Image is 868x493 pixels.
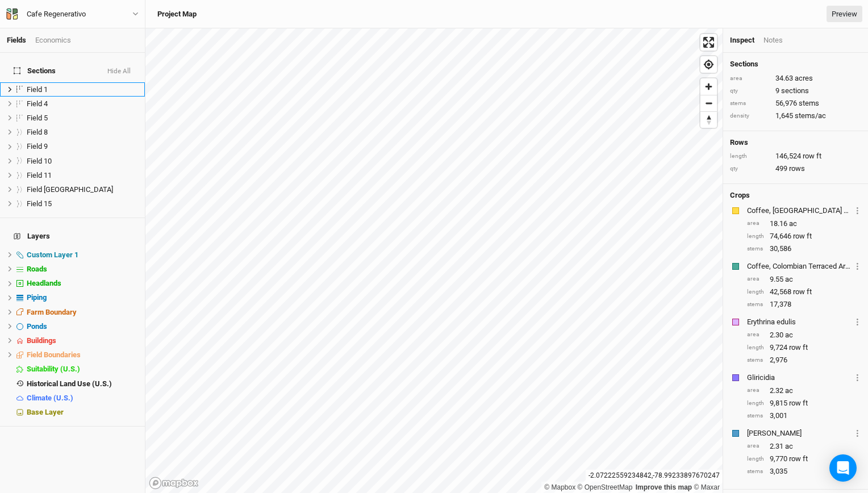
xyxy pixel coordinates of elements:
span: Suitability (U.S.) [27,365,80,373]
span: Field 15 [27,199,52,208]
a: Preview [827,6,862,23]
div: stems [747,300,764,309]
div: 74,646 [747,231,861,241]
canvas: Map [145,28,723,493]
div: Farm Boundary [27,308,138,317]
div: 56,976 [730,98,861,108]
div: Field 4 [27,99,138,108]
span: Field 9 [27,142,48,151]
a: Maxar [694,483,720,491]
div: length [747,344,764,352]
div: length [747,455,764,463]
div: area [730,74,770,83]
div: Suitability (U.S.) [27,365,138,374]
div: length [747,232,764,241]
div: length [747,399,764,408]
span: Headlands [27,279,61,287]
span: Climate (U.S.) [27,394,73,402]
button: Hide All [107,68,131,76]
div: 17,378 [747,299,861,310]
div: qty [730,165,770,173]
span: stems [799,98,819,108]
div: Inga [747,428,852,438]
span: row ft [789,342,808,353]
div: area [747,219,764,228]
div: Climate (U.S.) [27,394,138,403]
div: Field 13 Headland Field [27,185,138,194]
div: qty [730,87,770,95]
div: 2.30 [747,330,861,340]
div: 9,724 [747,342,861,353]
div: area [747,331,764,339]
button: Crop Usage [854,204,861,217]
div: Coffee, Brazil Mechanized Arabica [747,206,852,216]
button: Enter fullscreen [700,34,717,51]
span: Buildings [27,336,56,345]
div: 18.16 [747,219,861,229]
div: 1,645 [730,111,861,121]
button: Crop Usage [854,315,861,328]
span: Piping [27,293,47,302]
div: density [730,112,770,120]
a: Mapbox [544,483,575,491]
span: rows [789,164,805,174]
div: stems [747,467,764,476]
span: Field 5 [27,114,48,122]
div: Headlands [27,279,138,288]
div: Cafe Regenerativo [27,9,86,20]
div: -2.07222559234842 , -78.99233897670247 [586,470,723,482]
span: Field [GEOGRAPHIC_DATA] [27,185,113,194]
div: Piping [27,293,138,302]
button: Zoom out [700,95,717,111]
div: Ponds [27,322,138,331]
div: Field Boundaries [27,350,138,360]
span: Custom Layer 1 [27,250,78,259]
span: Historical Land Use (U.S.) [27,379,112,388]
h4: Layers [7,225,138,248]
a: Fields [7,36,26,44]
div: 34.63 [730,73,861,83]
h4: Crops [730,191,750,200]
button: Crop Usage [854,260,861,273]
div: 9,815 [747,398,861,408]
div: Economics [35,35,71,45]
div: stems [747,245,764,253]
button: Crop Usage [854,427,861,440]
span: Reset bearing to north [700,112,717,128]
div: area [747,275,764,283]
span: ac [785,441,793,452]
div: Coffee, Colombian Terraced Arrabica [747,261,852,271]
div: Erythrina edulis [747,317,852,327]
h3: Project Map [157,10,197,19]
span: ac [785,330,793,340]
div: 9.55 [747,274,861,285]
div: 2.31 [747,441,861,452]
div: Field 5 [27,114,138,123]
span: Field 11 [27,171,52,179]
div: Notes [763,35,783,45]
div: 9 [730,86,861,96]
a: Mapbox logo [149,477,199,490]
span: Ponds [27,322,47,331]
span: Field 8 [27,128,48,136]
div: Field 8 [27,128,138,137]
div: 9,770 [747,454,861,464]
span: Field 10 [27,157,52,165]
span: Zoom in [700,78,717,95]
div: 42,568 [747,287,861,297]
span: Zoom out [700,95,717,111]
div: 499 [730,164,861,174]
span: Sections [14,66,56,76]
a: OpenStreetMap [578,483,633,491]
div: area [747,386,764,395]
div: Inspect [730,35,754,45]
span: row ft [803,151,821,161]
div: stems [747,412,764,420]
div: Field 9 [27,142,138,151]
div: area [747,442,764,450]
span: Field 4 [27,99,48,108]
div: 3,035 [747,466,861,477]
span: stems/ac [795,111,826,121]
span: Field 1 [27,85,48,94]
